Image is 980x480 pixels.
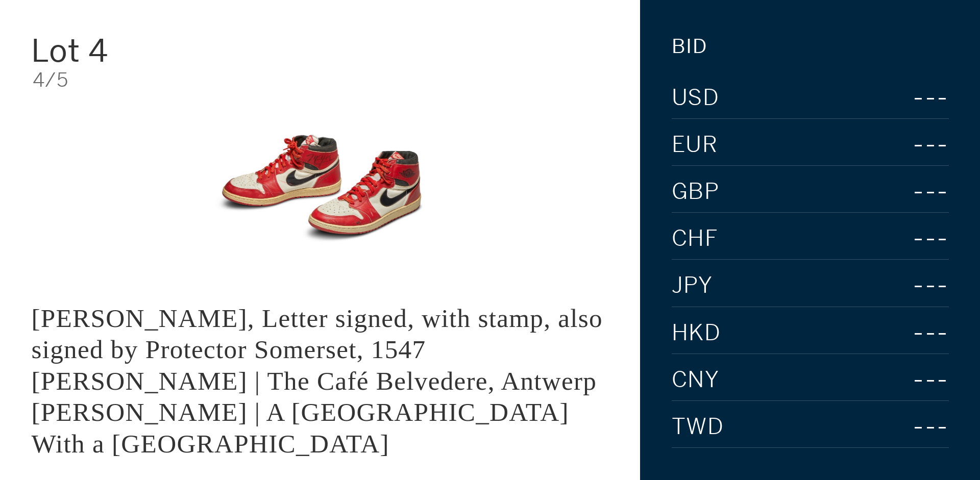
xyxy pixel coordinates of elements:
span: CHF [672,228,719,250]
div: --- [888,129,949,160]
div: Lot 4 [31,35,224,66]
div: Bid [672,37,707,56]
span: USD [672,87,720,109]
span: EUR [672,134,718,156]
span: JPY [672,274,713,297]
div: --- [872,364,949,395]
span: HKD [672,322,721,344]
div: --- [860,411,949,442]
div: --- [891,223,949,254]
img: King Edward VI, Letter signed, with stamp, also signed by Protector Somerset, 1547 LOUIS VAN ENGE... [196,106,444,271]
div: --- [850,82,949,113]
div: 4/5 [33,70,609,90]
div: --- [887,176,949,207]
span: CNY [672,369,720,391]
div: [PERSON_NAME], Letter signed, with stamp, also signed by Protector Somerset, 1547 [PERSON_NAME] |... [31,304,603,458]
div: --- [845,270,949,301]
div: --- [871,317,949,348]
span: GBP [672,181,720,203]
span: TWD [672,416,724,438]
